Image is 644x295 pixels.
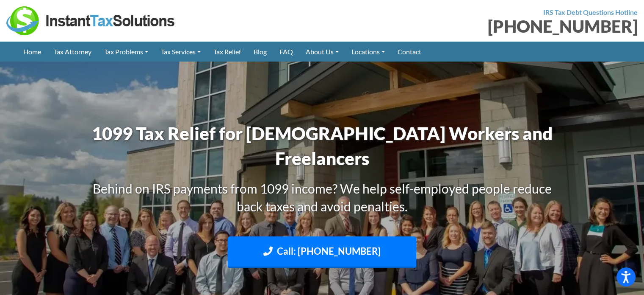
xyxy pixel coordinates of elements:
a: Instant Tax Solutions Logo [6,16,176,24]
a: Home [17,42,47,62]
a: Contact [391,42,428,62]
a: Tax Services [155,42,207,62]
a: Tax Attorney [47,42,98,62]
div: [PHONE_NUMBER] [329,18,638,35]
h3: Behind on IRS payments from 1099 income? We help self-employed people reduce back taxes and avoid... [87,180,557,215]
h1: 1099 Tax Relief for [DEMOGRAPHIC_DATA] Workers and Freelancers [87,121,557,171]
a: Blog [247,42,273,62]
a: Tax Relief [207,42,247,62]
a: Tax Problems [98,42,155,62]
img: Instant Tax Solutions Logo [6,6,176,35]
a: About Us [299,42,345,62]
strong: IRS Tax Debt Questions Hotline [543,8,638,16]
a: Locations [345,42,391,62]
a: Call: [PHONE_NUMBER] [228,236,416,268]
a: FAQ [273,42,299,62]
